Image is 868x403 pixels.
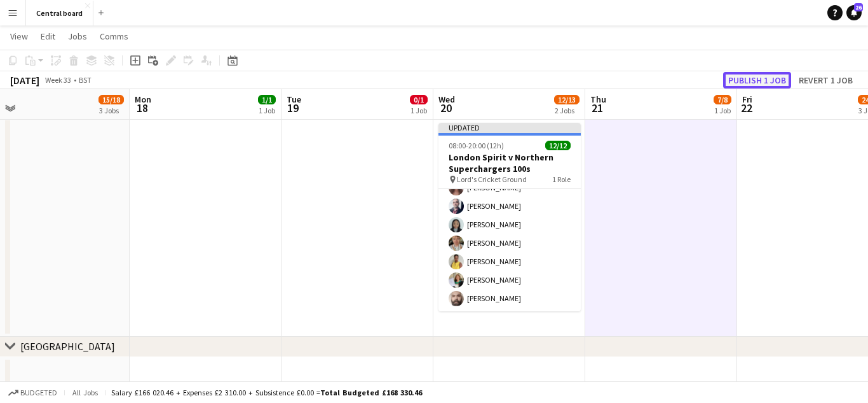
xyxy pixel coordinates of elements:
[79,75,92,85] div: BST
[10,74,39,87] div: [DATE]
[438,123,581,311] app-job-card: Updated08:00-20:00 (12h)12/12London Spirit v Northern Superchargers 100s Lord's Cricket Ground1 R...
[6,386,59,400] button: Budgeted
[438,123,581,133] div: Updated
[554,95,580,104] span: 12/13
[438,152,581,174] h3: London Spirit v Northern Superchargers 100s
[410,106,427,115] div: 1 Job
[41,31,55,42] span: Edit
[545,141,571,150] span: 12/12
[20,340,115,353] div: [GEOGRAPHIC_DATA]
[20,388,57,397] span: Budgeted
[449,141,504,150] span: 08:00-20:00 (12h)
[68,31,87,42] span: Jobs
[10,31,28,42] span: View
[135,94,151,105] span: Mon
[98,95,124,104] span: 15/18
[133,101,151,115] span: 18
[437,101,455,115] span: 20
[258,95,276,104] span: 1/1
[588,101,606,115] span: 21
[42,75,74,85] span: Week 33
[740,101,752,115] span: 22
[555,106,579,115] div: 2 Jobs
[846,5,862,20] a: 26
[111,388,422,397] div: Salary £166 020.46 + Expenses £2 310.00 + Subsistence £0.00 =
[5,28,33,45] a: View
[63,28,92,45] a: Jobs
[794,72,858,88] button: Revert 1 job
[457,174,527,184] span: Lord's Cricket Ground
[410,95,428,104] span: 0/1
[552,174,571,184] span: 1 Role
[70,388,100,397] span: All jobs
[590,94,606,105] span: Thu
[854,3,863,11] span: 26
[714,106,731,115] div: 1 Job
[742,94,752,105] span: Fri
[723,72,791,88] button: Publish 1 job
[36,28,60,45] a: Edit
[714,95,731,104] span: 7/8
[287,94,301,105] span: Tue
[100,31,128,42] span: Comms
[285,101,301,115] span: 19
[99,106,123,115] div: 3 Jobs
[95,28,133,45] a: Comms
[26,1,93,25] button: Central board
[259,106,275,115] div: 1 Job
[320,388,422,397] span: Total Budgeted £168 330.46
[438,94,455,105] span: Wed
